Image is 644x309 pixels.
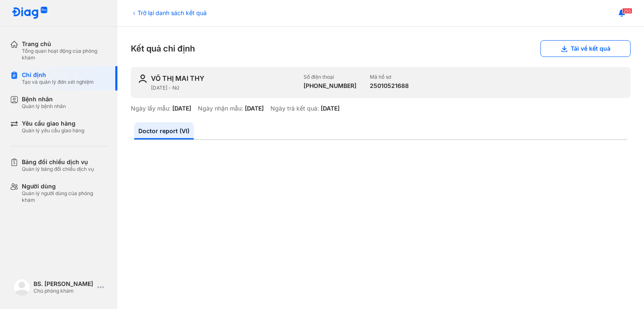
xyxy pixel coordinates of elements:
[151,74,204,83] div: VÕ THỊ MAI THY
[22,158,94,166] div: Bảng đối chiếu dịch vụ
[22,79,94,85] div: Tạo và quản lý đơn xét nghiệm
[134,122,194,139] a: Doctor report (VI)
[151,85,297,91] div: [DATE] - Nữ
[34,288,94,294] div: Chủ phòng khám
[22,95,66,103] div: Bệnh nhân
[304,82,356,90] div: [PHONE_NUMBER]
[138,74,148,84] img: user-icon
[22,127,84,134] div: Quản lý yêu cầu giao hàng
[370,82,409,90] div: 25010521688
[22,40,107,48] div: Trang chủ
[172,105,191,112] div: [DATE]
[22,48,107,61] div: Tổng quan hoạt động của phòng khám
[22,103,66,110] div: Quản lý bệnh nhân
[34,280,94,288] div: BS. [PERSON_NAME]
[22,183,107,190] div: Người dùng
[13,279,30,296] img: logo
[131,8,207,17] div: Trở lại danh sách kết quả
[198,105,243,112] div: Ngày nhận mẫu:
[131,105,171,112] div: Ngày lấy mẫu:
[622,8,632,14] span: 255
[22,71,94,79] div: Chỉ định
[540,40,631,57] button: Tải về kết quả
[22,190,107,203] div: Quản lý người dùng của phòng khám
[270,105,319,112] div: Ngày trả kết quả:
[22,166,94,173] div: Quản lý bảng đối chiếu dịch vụ
[370,74,409,80] div: Mã hồ sơ
[321,105,340,112] div: [DATE]
[304,74,356,80] div: Số điện thoại
[245,105,264,112] div: [DATE]
[12,7,48,20] img: logo
[131,40,631,57] div: Kết quả chỉ định
[22,120,84,127] div: Yêu cầu giao hàng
